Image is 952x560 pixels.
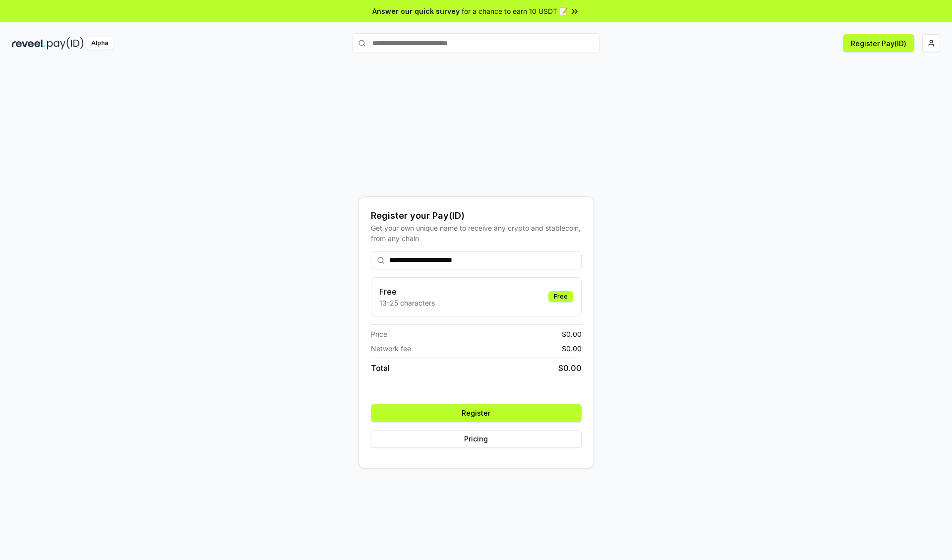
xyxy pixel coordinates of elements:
[372,6,460,16] span: Answer our quick survey
[558,362,582,374] span: $ 0.00
[548,291,573,302] div: Free
[86,37,114,50] div: Alpha
[371,430,582,448] button: Pricing
[462,6,568,16] span: for a chance to earn 10 USDT 📝
[47,37,84,50] img: pay_id
[371,404,582,422] button: Register
[379,286,435,298] h3: Free
[371,223,582,244] div: Get your own unique name to receive any crypto and stablecoin, from any chain
[379,298,435,308] p: 13-25 characters
[12,37,45,50] img: reveel_dark
[843,34,914,52] button: Register Pay(ID)
[371,343,411,354] span: Network fee
[371,209,582,223] div: Register your Pay(ID)
[562,329,582,339] span: $ 0.00
[371,362,390,374] span: Total
[562,343,582,354] span: $ 0.00
[371,329,387,339] span: Price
